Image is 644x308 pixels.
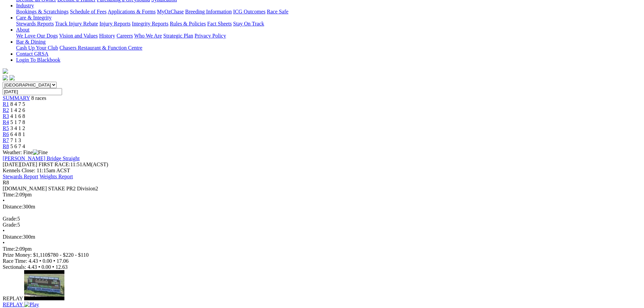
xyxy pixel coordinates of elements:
a: Privacy Policy [195,33,226,39]
span: R8 [3,143,9,149]
img: default.jpg [24,270,64,300]
span: Race Time: [3,258,27,264]
a: Breeding Information [185,9,232,14]
a: Applications & Forms [108,9,156,14]
span: 8 4 7 5 [10,101,25,107]
div: 5 [3,222,641,228]
a: Rules & Policies [170,21,206,26]
span: 5 6 7 4 [10,143,25,149]
a: MyOzChase [157,9,184,14]
span: • [3,240,5,246]
span: $780 - $220 - $110 [48,252,89,258]
div: [DOMAIN_NAME] STAKE PR2 Division2 [3,186,641,192]
a: History [99,33,115,39]
a: Careers [116,33,133,39]
a: Care & Integrity [16,15,52,20]
a: R2 [3,107,9,113]
span: • [3,198,5,203]
a: Injury Reports [99,21,130,26]
a: R5 [3,125,9,131]
span: REPLAY [3,302,23,307]
div: 2:09pm [3,192,641,198]
div: Prize Money: $1,110 [3,252,641,258]
span: 12.63 [55,264,67,270]
a: R4 [3,119,9,125]
span: 1 4 2 6 [10,107,25,113]
span: REPLAY [3,296,23,301]
div: About [16,33,641,39]
a: Who We Are [134,33,162,39]
a: Strategic Plan [163,33,193,39]
div: Kennels Close: 11:15am ACST [3,168,641,174]
a: Vision and Values [59,33,98,39]
span: • [52,264,54,270]
input: Select date [3,88,62,95]
div: Bar & Dining [16,45,641,51]
span: [DATE] [3,162,20,167]
div: Care & Integrity [16,21,641,27]
a: R3 [3,113,9,119]
a: Bookings & Scratchings [16,9,68,14]
span: 8 races [31,95,46,101]
a: R6 [3,131,9,137]
span: [DATE] [3,162,37,167]
span: 11:51AM(ACST) [39,162,108,167]
span: 0.00 [43,258,52,264]
span: 7 1 3 [10,137,21,143]
span: 3 4 1 2 [10,125,25,131]
span: FIRST RACE: [39,162,70,167]
span: Grade: [3,216,17,222]
span: Grade: [3,222,17,228]
span: • [38,264,40,270]
span: Weather: Fine [3,149,48,155]
span: R8 [3,180,9,185]
a: R1 [3,101,9,107]
span: Time: [3,192,15,197]
a: Race Safe [267,9,288,14]
span: Sectionals: [3,264,26,270]
div: 300m [3,204,641,210]
span: • [39,258,41,264]
span: Time: [3,246,15,252]
div: 300m [3,234,641,240]
a: Contact GRSA [16,51,48,57]
img: logo-grsa-white.png [3,68,8,74]
a: Industry [16,3,34,8]
img: twitter.svg [9,75,15,80]
a: We Love Our Dogs [16,33,58,39]
div: Industry [16,9,641,15]
div: 2:09pm [3,246,641,252]
img: Fine [33,149,48,156]
a: Chasers Restaurant & Function Centre [59,45,142,51]
a: Cash Up Your Club [16,45,58,51]
a: REPLAY Play [3,296,641,308]
a: ICG Outcomes [233,9,265,14]
span: Distance: [3,234,23,240]
span: • [53,258,55,264]
a: Login To Blackbook [16,57,60,63]
span: 6 4 8 1 [10,131,25,137]
span: 4.43 [29,258,38,264]
a: Stewards Report [3,174,38,179]
a: Stay On Track [233,21,264,26]
a: Integrity Reports [132,21,168,26]
span: Distance: [3,204,23,209]
span: 5 1 7 8 [10,119,25,125]
span: 4 1 6 8 [10,113,25,119]
a: Bar & Dining [16,39,46,45]
a: SUMMARY [3,95,30,101]
a: Schedule of Fees [70,9,106,14]
img: facebook.svg [3,75,8,80]
span: R7 [3,137,9,143]
img: Play [24,302,39,308]
div: 5 [3,216,641,222]
span: • [3,228,5,234]
span: 0.00 [42,264,51,270]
